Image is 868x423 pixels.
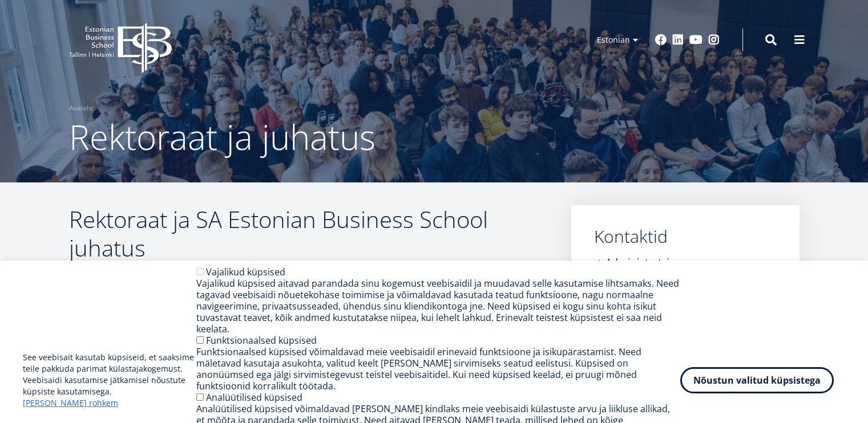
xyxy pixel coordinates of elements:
[69,113,376,160] span: Rektoraat ja juhatus
[708,34,720,46] a: Instagram
[206,266,285,278] label: Vajalikud küpsised
[594,228,777,245] a: Kontaktid
[23,352,196,409] p: See veebisait kasutab küpsiseid, et saaksime teile pakkuda parimat külastajakogemust. Veebisaidi ...
[196,278,680,335] div: Vajalikud küpsised aitavad parandada sinu kogemust veebisaidil ja muudavad selle kasutamise lihts...
[206,391,302,404] label: Analüütilised küpsised
[689,34,703,46] a: Youtube
[655,34,667,46] a: Facebook
[196,346,680,392] div: Funktsionaalsed küpsised võimaldavad meie veebisaidil erinevaid funktsioone ja isikupärastamist. ...
[69,103,93,114] a: Avaleht
[206,334,317,347] label: Funktsionaalsed küpsised
[23,397,118,409] a: [PERSON_NAME] rohkem
[672,34,684,46] a: Linkedin
[69,205,548,262] h2: Rektoraat ja SA Estonian Business School juhatus
[680,367,834,393] button: Nõustun valitud küpsistega
[605,257,688,268] a: Administratsioon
